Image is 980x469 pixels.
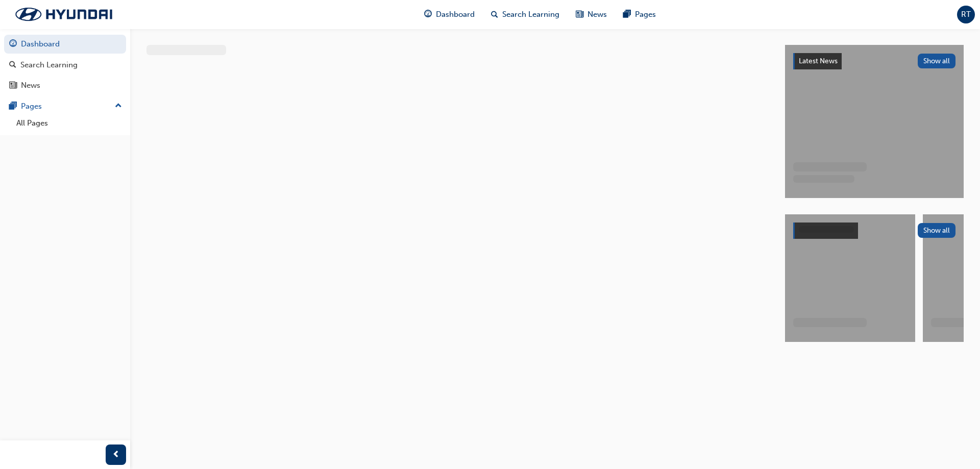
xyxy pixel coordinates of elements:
button: Show all [918,54,956,68]
span: pages-icon [623,8,631,21]
span: news-icon [576,8,583,21]
span: pages-icon [9,102,17,111]
iframe: Intercom live chat [945,434,970,459]
a: Dashboard [4,35,126,54]
span: News [587,9,607,20]
a: All Pages [12,115,126,131]
span: guage-icon [9,40,17,49]
span: Search Learning [502,9,559,20]
a: search-iconSearch Learning [483,4,568,25]
button: Pages [4,97,126,116]
a: pages-iconPages [615,4,664,25]
span: guage-icon [424,8,432,21]
span: Pages [635,9,656,20]
div: Search Learning [20,59,78,71]
button: Show all [918,223,956,238]
a: Search Learning [4,56,126,75]
a: news-iconNews [568,4,615,25]
span: Dashboard [436,9,475,20]
a: Latest NewsShow all [793,53,955,69]
span: prev-icon [112,449,120,461]
a: Show all [793,223,955,239]
a: News [4,76,126,95]
button: DashboardSearch LearningNews [4,33,126,97]
span: news-icon [9,81,17,90]
span: RT [961,9,971,20]
span: search-icon [491,8,498,21]
a: guage-iconDashboard [416,4,483,25]
button: RT [957,6,975,23]
span: search-icon [9,61,16,70]
span: Latest News [799,57,838,65]
div: News [21,80,40,91]
img: Trak [5,4,122,25]
span: up-icon [115,100,122,113]
div: Pages [21,101,42,112]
